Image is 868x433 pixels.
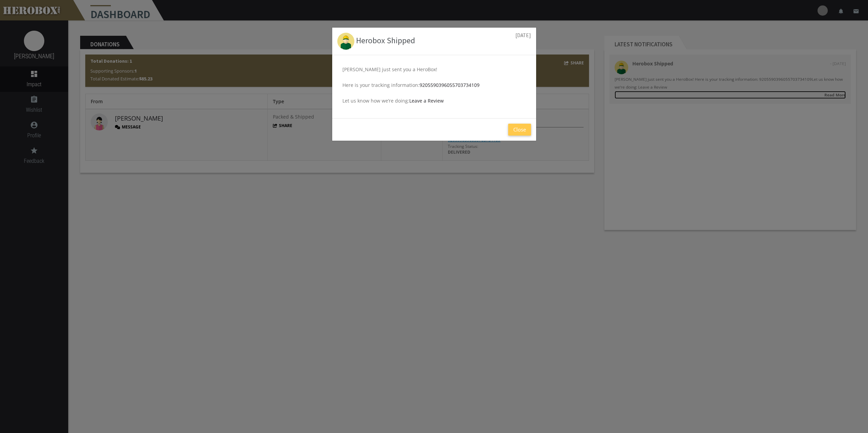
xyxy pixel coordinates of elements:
p: [PERSON_NAME] just sent you a HeroBox! Here is your tracking information: Let us know how we’re d... [342,65,526,105]
a: Leave a Review [409,97,444,104]
img: male.jpg [337,33,354,50]
h3: Herobox Shipped [337,33,531,50]
small: [DATE] [515,33,531,38]
a: 9205590396055703734109 [420,82,480,88]
button: Close [508,124,531,136]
